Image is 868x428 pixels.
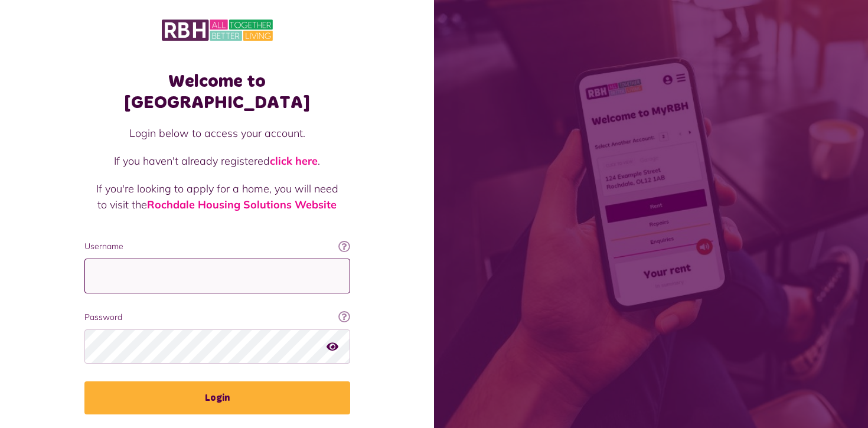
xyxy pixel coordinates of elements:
[147,198,337,211] a: Rochdale Housing Solutions Website
[84,381,350,414] button: Login
[96,181,338,213] p: If you're looking to apply for a home, you will need to visit the
[96,153,338,169] p: If you haven't already registered .
[162,18,273,43] img: MyRBH
[84,71,350,113] h1: Welcome to [GEOGRAPHIC_DATA]
[84,240,350,253] label: Username
[84,311,350,324] label: Password
[96,125,338,141] p: Login below to access your account.
[270,154,318,168] a: click here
